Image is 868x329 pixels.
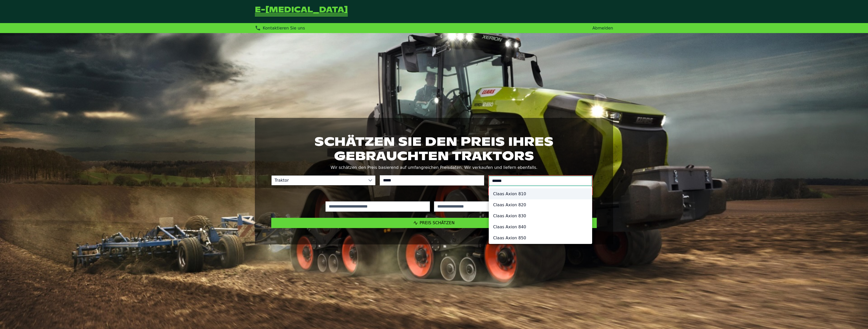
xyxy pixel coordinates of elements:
[255,6,348,17] a: Zurück zur Startseite
[271,134,597,163] h1: Schätzen Sie den Preis Ihres gebrauchten Traktors
[488,188,593,195] small: Bitte wählen Sie ein Modell aus den Vorschlägen
[592,26,613,30] a: Abmelden
[255,25,305,31] div: Kontaktieren Sie uns
[263,26,305,30] span: Kontaktieren Sie uns
[271,218,597,228] button: Preis schätzen
[271,164,597,171] p: Wir schätzen den Preis basierend auf umfangreichen Preisdaten. Wir verkaufen und liefern ebenfalls.
[489,232,592,243] li: Claas Axion 850
[272,176,365,185] span: Traktor
[489,199,592,210] li: Claas Axion 820
[489,243,592,254] li: Claas Axion 870
[489,221,592,232] li: Claas Axion 840
[489,188,592,199] li: Claas Axion 810
[420,220,455,225] span: Preis schätzen
[489,210,592,221] li: Claas Axion 830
